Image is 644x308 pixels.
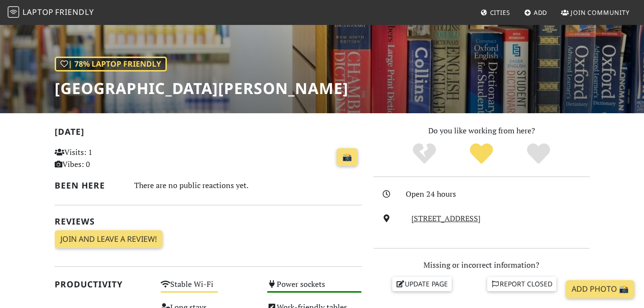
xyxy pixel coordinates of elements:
[557,4,633,21] a: Join Community
[155,277,261,300] div: Stable Wi-Fi
[406,188,596,201] div: Open 24 hours
[55,230,163,249] a: Join and leave a review!
[534,8,548,17] span: Add
[55,279,150,289] h2: Productivity
[571,8,630,17] span: Join Community
[490,8,510,17] span: Cities
[396,142,453,166] div: No
[55,7,94,17] span: Friendly
[374,259,590,272] p: Missing or incorrect information?
[23,7,54,17] span: Laptop
[453,142,510,166] div: Yes
[8,4,94,21] a: LaptopFriendly LaptopFriendly
[134,178,362,192] div: There are no public reactions yet.
[55,57,167,72] div: | 78% Laptop Friendly
[337,148,358,166] a: 📸
[411,213,480,224] a: [STREET_ADDRESS]
[55,79,349,97] h1: [GEOGRAPHIC_DATA][PERSON_NAME]
[8,6,19,18] img: LaptopFriendly
[392,277,452,291] a: Update page
[487,277,556,291] a: Report closed
[55,127,362,141] h2: [DATE]
[520,4,551,21] a: Add
[477,4,514,21] a: Cities
[261,277,368,300] div: Power sockets
[55,180,123,190] h2: Been here
[55,216,362,226] h2: Reviews
[55,146,150,171] p: Visits: 1 Vibes: 0
[510,142,567,166] div: Definitely!
[374,125,590,137] p: Do you like working from here?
